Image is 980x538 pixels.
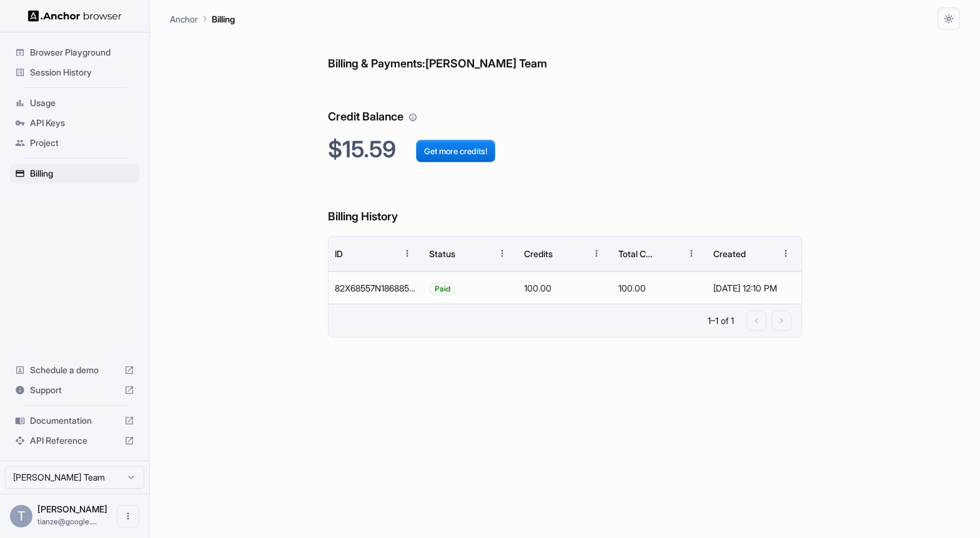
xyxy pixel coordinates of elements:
[563,242,585,265] button: Sort
[212,12,235,26] p: Billing
[374,242,396,265] button: Sort
[30,66,134,79] span: Session History
[10,113,139,133] div: API Keys
[713,248,746,259] div: Created
[775,242,797,265] button: Menu
[518,271,612,304] div: 100.00
[10,93,139,113] div: Usage
[30,414,119,427] span: Documentation
[28,10,122,22] img: Anchor Logo
[170,12,198,26] p: Anchor
[10,62,139,82] div: Session History
[524,248,553,259] div: Credits
[752,242,775,265] button: Sort
[10,164,139,183] div: Billing
[10,411,139,431] div: Documentation
[680,242,703,265] button: Menu
[10,431,139,451] div: API Reference
[612,271,706,304] div: 100.00
[328,83,802,126] h6: Credit Balance
[30,167,134,180] span: Billing
[708,315,734,327] p: 1–1 of 1
[585,242,608,265] button: Menu
[408,113,417,122] svg: Your credit balance will be consumed as you use the API. Visit the usage page to view a breakdown...
[10,360,139,380] div: Schedule a demo
[713,272,795,304] div: [DATE] 12:10 PM
[335,248,343,259] div: ID
[328,136,802,163] h2: $15.59
[658,242,680,265] button: Sort
[10,505,32,527] div: T
[396,242,418,265] button: Menu
[430,273,455,305] span: Paid
[10,133,139,153] div: Project
[30,46,134,59] span: Browser Playground
[37,504,107,514] span: Tianze Shi
[37,517,97,526] span: tianze@google.com
[117,505,139,527] button: Open menu
[468,242,491,265] button: Sort
[30,384,119,396] span: Support
[30,364,119,376] span: Schedule a demo
[30,117,134,129] span: API Keys
[429,248,455,259] div: Status
[30,137,134,149] span: Project
[10,380,139,400] div: Support
[618,248,656,259] div: Total Cost
[491,242,513,265] button: Menu
[170,12,235,26] nav: breadcrumb
[329,271,423,304] div: 82X68557N1868853G
[328,30,802,73] h6: Billing & Payments: [PERSON_NAME] Team
[30,97,134,109] span: Usage
[30,434,119,447] span: API Reference
[10,42,139,62] div: Browser Playground
[328,183,802,226] h6: Billing History
[416,140,495,162] button: Get more credits!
